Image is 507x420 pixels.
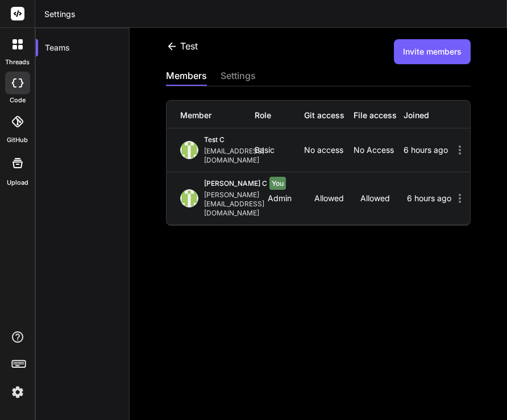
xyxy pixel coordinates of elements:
p: No access [354,145,403,155]
div: [PERSON_NAME][EMAIL_ADDRESS][DOMAIN_NAME] [204,190,286,218]
button: Invite members [394,39,471,64]
span: test c [204,135,225,144]
div: settings [221,69,256,85]
div: Teams [36,35,129,60]
div: 6 hours ago [407,194,454,203]
img: profile_image [180,189,198,207]
img: settings [8,382,27,402]
label: threads [5,57,30,67]
label: code [10,95,26,105]
p: Allowed [314,194,361,203]
div: test [166,39,198,53]
div: Role [255,110,304,121]
div: Member [180,110,255,121]
div: members [166,69,207,85]
div: Joined [404,110,453,121]
div: Basic [255,145,304,155]
div: File access [354,110,403,121]
div: [EMAIL_ADDRESS][DOMAIN_NAME] [204,147,269,165]
div: Git access [304,110,354,121]
p: No access [304,145,354,155]
div: Admin [268,194,314,203]
div: 6 hours ago [404,145,453,155]
img: profile_image [180,141,198,159]
p: Allowed [360,194,407,203]
span: [PERSON_NAME] C [204,179,267,188]
span: You [269,177,286,190]
label: Upload [7,178,28,188]
label: GitHub [7,135,28,145]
